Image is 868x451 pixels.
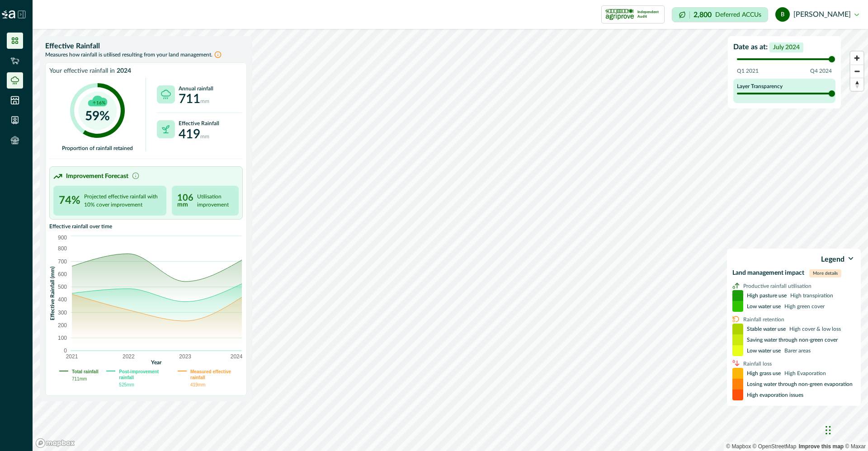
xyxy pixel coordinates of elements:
[35,438,75,448] a: Mapbox logo
[200,134,209,139] span: mm
[732,268,855,278] p: Land management impact
[747,302,825,310] p: Low water use
[747,391,807,399] p: High evaporation issues
[747,325,841,333] p: Stable water use
[179,85,213,92] p: Annual rainfall
[789,326,841,332] span: High cover & low loss
[123,353,135,359] tspan: 2022
[826,417,831,444] div: Drag
[823,408,868,451] iframe: Chat Widget
[790,293,833,298] span: High transpiration
[850,65,863,78] button: Zoom out
[58,284,67,290] tspan: 500
[747,380,855,388] p: Losing water through non-green evaporation
[601,5,665,23] button: certification logoIndependent Audit
[45,51,212,59] p: Measures how rainfall is utilised resulting from your land management.
[715,11,761,18] p: Deferred ACCUs
[743,282,811,290] p: Productive rainfall utilisation
[33,29,868,451] canvas: Map
[197,193,233,209] p: Utilisation improvement
[737,82,832,90] p: Layer Transparency
[72,369,99,375] p: Total rainfall
[84,193,161,209] p: Projected effective rainfall with 10% cover improvement
[58,322,67,329] tspan: 200
[59,375,99,384] p: 711 mm
[49,66,243,76] p: Your effective rainfall in
[49,223,243,230] p: Effective rainfall over time
[809,269,841,277] span: More details
[799,443,844,450] a: Map feedback
[850,52,863,65] button: Zoom in
[45,42,247,51] p: Effective Rainfall
[106,381,170,390] p: 525 mm
[784,348,811,353] span: Barer areas
[59,193,84,209] p: 74 %
[231,353,243,359] tspan: 2024
[179,120,219,127] p: Effective Rainfall
[96,99,105,108] p: 16%
[119,369,170,381] p: Post-improvement rainfall
[747,347,811,355] p: Low water use
[784,371,826,376] span: High Evaporation
[66,353,78,359] tspan: 2021
[58,309,67,315] tspan: 300
[693,11,712,19] p: 2,800
[747,291,833,300] p: High pasture use
[784,304,825,309] span: High green cover
[2,10,15,19] img: Logo
[64,348,67,354] tspan: 0
[58,235,67,241] tspan: 900
[747,369,826,377] p: High grass use
[50,266,55,320] tspan: Effective Rainfall (mm)
[605,7,634,22] img: certification logo
[200,99,209,104] span: mm
[743,315,784,324] p: Rainfall retention
[179,92,213,109] p: 711
[58,258,67,265] tspan: 700
[810,67,832,75] p: Q4 2024
[177,191,197,205] p: 106
[775,4,859,25] button: bob marcus [PERSON_NAME]
[850,78,863,91] button: Reset bearing to north
[49,143,146,151] p: Proportion of rainfall retained
[747,336,841,344] p: Saving water through non-green cover
[733,42,835,52] p: Date as at:
[753,443,797,450] a: OpenStreetMap
[637,10,660,19] p: Independent Audit
[66,172,128,181] p: Improvement Forecast
[178,381,241,390] p: 419 mm
[58,335,67,341] tspan: 100
[58,271,67,277] tspan: 600
[769,42,803,52] span: July 2024
[821,254,844,265] p: Legend
[743,360,772,368] p: Rainfall loss
[58,296,67,303] tspan: 400
[190,369,241,381] p: Measured effective rainfall
[85,107,110,126] p: 59 %
[179,127,219,144] p: 419
[58,245,67,252] tspan: 800
[117,68,131,74] span: 2024
[179,353,191,359] tspan: 2023
[737,67,759,75] p: Q1 2021
[726,443,751,450] a: Mapbox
